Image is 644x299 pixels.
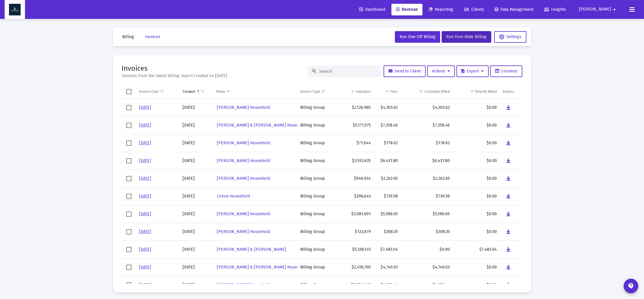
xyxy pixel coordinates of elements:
[216,281,271,289] a: [PERSON_NAME] Household
[180,258,213,276] td: [DATE]
[442,31,491,43] button: Run Firm-Wide Billing
[122,34,134,39] span: Billing
[404,282,450,288] div: $4,195.44
[453,258,500,276] td: $0.00
[336,116,374,134] td: $5,171,575
[9,4,21,15] img: Dashboard
[180,223,213,241] td: [DATE]
[217,158,270,163] span: [PERSON_NAME] Household
[499,34,521,39] span: Settings
[404,229,450,235] div: $308.35
[180,134,213,152] td: [DATE]
[336,205,374,223] td: $3,081,601
[544,7,566,12] span: Insights
[453,276,500,294] td: $0.00
[217,123,307,128] span: [PERSON_NAME] & [PERSON_NAME] Household
[459,4,489,15] a: Clients
[453,170,500,187] td: $0.00
[297,187,336,205] td: Billing Group
[377,176,397,181] div: $2,262.65
[356,89,371,94] div: Valuation
[216,210,271,218] a: [PERSON_NAME] Household
[461,69,484,74] span: Export
[404,176,450,181] div: $2,262.65
[359,7,385,12] span: Dashboard
[139,105,151,110] a: [DATE]
[627,282,634,289] mat-icon: contact_support
[226,89,231,94] span: Show filter options for column 'Name'
[118,31,139,43] button: Billing
[539,4,571,15] a: Insights
[136,85,180,99] td: Column Invoice Date
[336,276,374,294] td: $2,054,648
[297,99,336,117] td: Billing Group
[453,85,500,99] td: Column Directly Billed
[217,194,250,199] span: Colom Household
[377,264,397,270] div: $4,740.03
[453,187,500,205] td: $0.00
[395,31,440,43] button: Run One Off Billing
[385,89,389,94] span: Show filter options for column 'Fees'
[377,229,397,235] div: $308.35
[404,193,450,199] div: $739.58
[404,122,450,128] div: $7,358.46
[122,85,522,284] div: Data grid
[139,123,151,128] a: [DATE]
[384,65,426,77] button: Send to Client
[122,73,227,79] div: Invoices from the latest billing report created on [DATE]
[579,7,611,12] span: [PERSON_NAME]
[495,7,533,12] span: Data Management
[419,89,423,94] span: Show filter options for column 'Custodian Billed'
[404,264,450,270] div: $4,740.03
[336,223,374,241] td: $123,679
[139,211,151,216] a: [DATE]
[126,229,132,234] div: Select row
[126,105,132,110] div: Select row
[404,158,450,164] div: $6,431.80
[216,192,251,200] a: Colom Household
[126,123,132,128] div: Select row
[336,170,374,187] td: $946,934
[404,105,450,111] div: $4,303.62
[180,116,213,134] td: [DATE]
[217,211,270,216] span: [PERSON_NAME] Household
[297,205,336,223] td: Billing Group
[377,140,397,146] div: $178.62
[139,158,151,163] a: [DATE]
[126,194,132,199] div: Select row
[377,158,397,164] div: $6,431.80
[139,176,151,181] a: [DATE]
[391,4,422,15] a: Revenue
[126,282,132,288] div: Select row
[453,99,500,117] td: $0.00
[160,89,164,94] span: Show filter options for column 'Invoice Date'
[297,116,336,134] td: Billing Group
[180,99,213,117] td: [DATE]
[180,152,213,170] td: [DATE]
[453,152,500,170] td: $0.00
[145,34,160,39] span: Invoices
[217,140,270,145] span: [PERSON_NAME] Household
[404,211,450,217] div: $5,586.65
[453,223,500,241] td: $0.00
[400,34,436,39] span: Run One Off Billing
[126,247,132,252] div: Select row
[377,282,397,288] div: $4,195.44
[390,89,398,94] div: Fees
[336,134,374,152] td: $71,644
[297,85,336,99] td: Column Invoice Type
[216,245,287,254] a: [PERSON_NAME] & [PERSON_NAME]
[396,7,418,12] span: Revenue
[139,229,151,234] a: [DATE]
[139,140,151,145] a: [DATE]
[429,7,453,12] span: Reporting
[139,265,151,270] a: [DATE]
[336,241,374,258] td: $5,338,145
[424,89,450,94] div: Custodian Billed
[500,85,522,99] td: Column Actions
[217,282,270,287] span: [PERSON_NAME] Household
[388,69,421,74] span: Send to Client
[217,176,270,181] span: [PERSON_NAME] Household
[377,122,397,128] div: $7,358.46
[572,3,625,15] button: [PERSON_NAME]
